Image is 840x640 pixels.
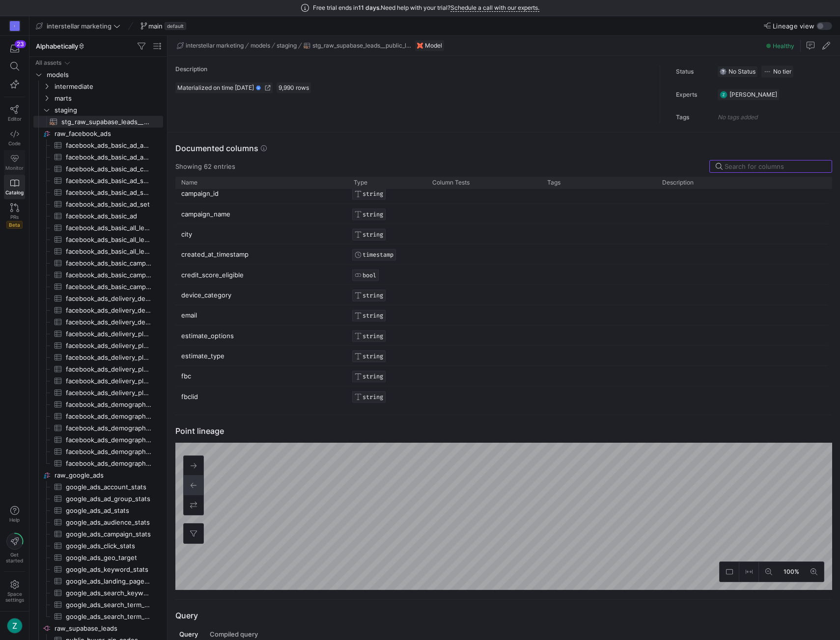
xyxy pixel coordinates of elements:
p: device_category [181,286,342,304]
button: models [249,40,272,52]
span: Name [181,179,197,186]
span: google_ads_ad_group_stats​​​​​​​​​ [66,493,152,505]
span: Type [354,179,367,186]
span: STRING [363,312,383,319]
div: Press SPACE to select this row. [33,269,163,281]
a: Spacesettings [4,576,25,607]
h4: Tags [676,114,718,121]
span: Compiled query [210,631,258,638]
div: Press SPACE to select this row. [33,116,163,128]
span: Query [179,631,198,638]
a: facebook_ads_basic_ad_actions​​​​​​​​​ [33,151,163,163]
span: interstellar marketing [47,22,112,30]
span: default [165,22,186,30]
span: facebook_ads_basic_ad_set_actions​​​​​​​​​ [66,175,152,187]
a: facebook_ads_demographics_dma_region_actions​​​​​​​​​ [33,399,163,410]
div: Press SPACE to select this row. [175,184,828,204]
span: Lineage view [773,22,814,30]
img: No status [720,68,727,75]
a: raw_facebook_ads​​​​​​​​ [33,128,163,139]
p: No tags added [718,112,757,123]
div: Press SPACE to select this row. [33,316,163,328]
p: fbclid [181,387,342,406]
div: Press SPACE to select this row. [33,69,163,80]
button: Help [4,502,25,527]
a: facebook_ads_delivery_platform_cost_per_action_type​​​​​​​​​ [33,375,163,387]
div: Press SPACE to select this row. [33,245,163,257]
a: google_ads_ad_stats​​​​​​​​​ [33,505,163,516]
div: Press SPACE to select this row. [175,305,828,325]
button: Getstarted [4,529,25,567]
div: Press SPACE to select this row. [33,528,163,540]
span: facebook_ads_demographics_region_cost_per_action_type​​​​​​​​​ [66,446,152,457]
img: undefined [417,43,423,49]
a: facebook_ads_delivery_platform_actions​​​​​​​​​ [33,328,163,340]
a: facebook_ads_delivery_device_actions​​​​​​​​​ [33,293,163,304]
div: Press SPACE to select this row. [33,328,163,340]
div: Press SPACE to select this row. [33,599,163,611]
button: stg_raw_supabase_leads__public_leads [302,40,413,52]
a: facebook_ads_demographics_region​​​​​​​​​ [33,457,163,469]
div: Press SPACE to select this row. [33,92,163,104]
span: STRING [363,333,383,340]
a: PRsBeta [4,199,25,233]
div: 23 [15,40,26,48]
span: google_ads_click_stats​​​​​​​​​ [66,540,152,552]
div: Press SPACE to select this row. [33,210,163,222]
div: Press SPACE to select this row. [33,139,163,151]
span: raw_supabase_leads​​​​​​​​ [55,623,162,634]
span: facebook_ads_basic_all_levels​​​​​​​​​ [66,246,152,257]
div: Press SPACE to select this row. [33,234,163,245]
button: https://lh3.googleusercontent.com/a/ACg8ocJjr5HHNopetVmmgMoZNZ5zA1Z4KHaNvsq35B3bP7OyD3bE=s96-c [4,615,25,636]
p: credit_score_eligible [181,266,342,284]
div: Press SPACE to select this row. [175,285,828,305]
span: Help [8,517,21,523]
span: BOOL [363,272,376,279]
h3: Query [175,610,198,621]
div: Press SPACE to select this row. [33,104,163,116]
a: facebook_ads_demographics_region_actions​​​​​​​​​ [33,434,163,446]
span: models [251,42,270,49]
span: stg_raw_supabase_leads__public_leads [312,42,412,49]
span: No tier [773,68,791,75]
a: google_ads_ad_group_stats​​​​​​​​​ [33,493,163,505]
span: Tags [547,179,560,186]
span: STRING [363,292,383,299]
a: facebook_ads_basic_all_levels​​​​​​​​​ [33,245,163,257]
p: created_at_timestamp [181,245,342,264]
span: STRING [363,211,383,218]
span: main [148,22,163,30]
span: Monitor [5,165,24,171]
span: facebook_ads_delivery_platform_and_device_actions​​​​​​​​​ [66,340,152,351]
div: Press SPACE to select this row. [33,622,163,634]
div: All assets [35,59,61,66]
input: Search for columns [725,162,826,170]
span: facebook_ads_delivery_platform_and_device​​​​​​​​​ [66,364,152,375]
div: Press SPACE to select this row. [33,257,163,269]
div: Press SPACE to select this row. [33,304,163,316]
span: marts [55,93,162,104]
span: facebook_ads_delivery_platform_cost_per_action_type​​​​​​​​​ [66,375,152,387]
div: Press SPACE to select this row. [33,516,163,528]
span: google_ads_audience_stats​​​​​​​​​ [66,517,152,528]
img: https://lh3.googleusercontent.com/a/ACg8ocJjr5HHNopetVmmgMoZNZ5zA1Z4KHaNvsq35B3bP7OyD3bE=s96-c [720,91,728,99]
span: raw_facebook_ads​​​​​​​​ [55,128,162,139]
div: Press SPACE to select this row. [33,552,163,563]
span: google_ads_search_keyword_stats​​​​​​​​​ [66,587,152,599]
a: facebook_ads_delivery_device​​​​​​​​​ [33,316,163,328]
span: google_ads_geo_target​​​​​​​​​ [66,552,152,563]
span: google_ads_landing_page_stats​​​​​​​​​ [66,576,152,587]
a: Monitor [4,150,25,175]
span: facebook_ads_delivery_platform_actions​​​​​​​​​ [66,328,152,340]
span: google_ads_ad_stats​​​​​​​​​ [66,505,152,516]
span: TIMESTAMP [363,251,393,258]
div: Press SPACE to select this row. [33,363,163,375]
span: interstellar marketing [186,42,244,49]
a: facebook_ads_basic_campaign_actions​​​​​​​​​ [33,257,163,269]
span: PRs [10,214,19,220]
div: Press SPACE to select this row. [33,587,163,599]
span: google_ads_keyword_stats​​​​​​​​​ [66,564,152,575]
button: interstellar marketing [175,40,245,52]
span: facebook_ads_delivery_device_actions​​​​​​​​​ [66,293,152,304]
a: facebook_ads_delivery_platform_and_device_actions​​​​​​​​​ [33,340,163,351]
